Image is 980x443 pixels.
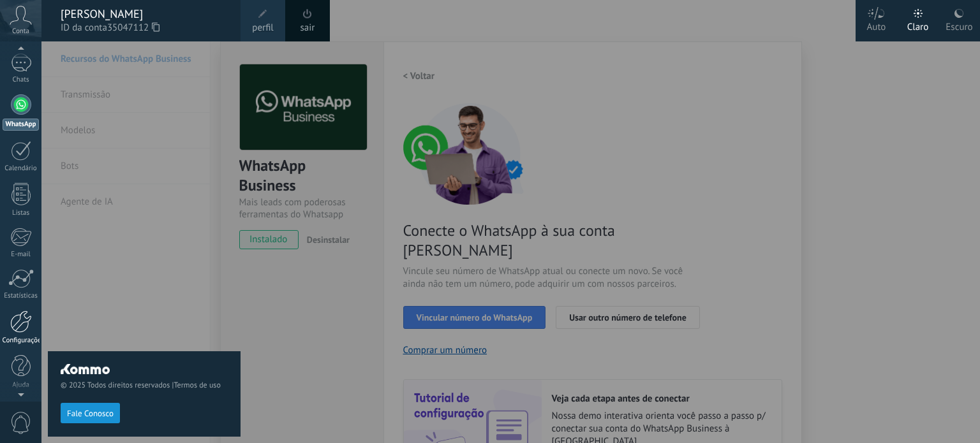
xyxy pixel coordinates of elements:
[3,381,40,389] div: Ajuda
[301,21,315,35] a: sair
[252,21,273,35] span: perfil
[867,8,886,41] div: Auto
[67,409,114,418] span: Fale Conosco
[61,381,228,390] span: © 2025 Todos direitos reservados |
[61,7,228,21] div: [PERSON_NAME]
[907,8,929,41] div: Claro
[61,403,120,423] button: Fale Conosco
[3,76,40,84] div: Chats
[3,292,40,300] div: Estatísticas
[61,408,120,418] a: Fale Conosco
[107,21,160,35] span: 35047112
[3,209,40,217] div: Listas
[3,251,40,259] div: E-mail
[12,27,29,36] span: Conta
[3,164,40,173] div: Calendário
[946,8,972,41] div: Escuro
[174,381,220,390] a: Termos de uso
[3,119,39,131] div: WhatsApp
[61,21,228,35] span: ID da conta
[3,337,40,345] div: Configurações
